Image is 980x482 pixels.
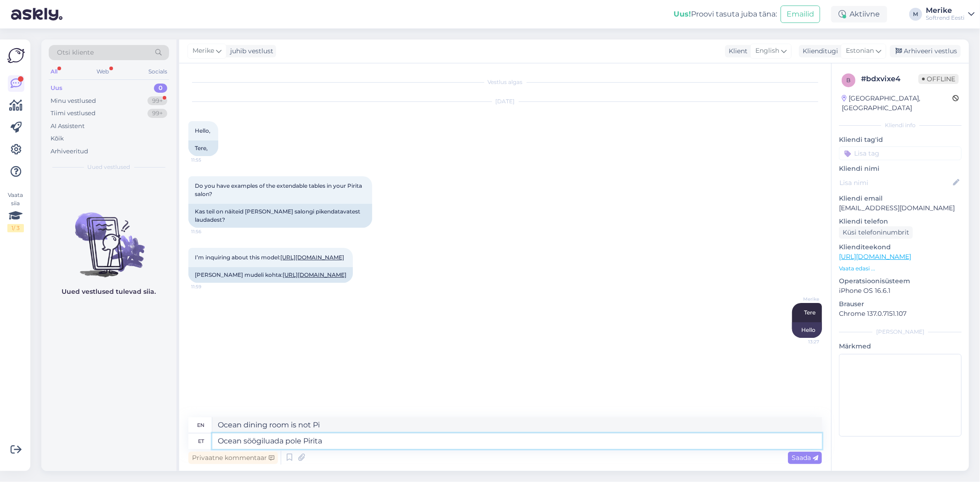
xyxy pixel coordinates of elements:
span: 11:56 [191,228,226,235]
span: I’m inquiring about this model: [195,254,344,261]
p: iPhone OS 16.6.1 [839,286,962,296]
div: et [198,433,204,449]
span: Estonian [846,46,874,56]
a: MerikeSoftrend Eesti [926,7,974,22]
div: juhib vestlust [227,46,273,56]
img: Askly Logo [7,47,25,64]
span: Merike [193,46,214,56]
p: [EMAIL_ADDRESS][DOMAIN_NAME] [839,203,962,213]
div: Vaata siia [7,191,24,232]
div: 1 / 3 [7,224,24,232]
div: [GEOGRAPHIC_DATA], [GEOGRAPHIC_DATA] [842,94,952,113]
div: [PERSON_NAME] [839,328,962,336]
p: Kliendi telefon [839,217,962,226]
span: English [755,46,779,56]
p: Kliendi nimi [839,164,962,174]
a: [URL][DOMAIN_NAME] [839,252,911,261]
div: Web [95,66,111,78]
div: 99+ [147,96,167,106]
span: 11:59 [191,283,226,290]
b: Uus! [674,10,691,18]
span: Do you have examples of the extendable tables in your Pirita salon? [195,182,363,197]
span: Hello, [195,127,210,134]
p: Uued vestlused tulevad siia. [62,287,156,297]
textarea: Ocean dining room is not Pi [212,417,822,433]
a: [URL][DOMAIN_NAME] [280,254,344,261]
div: [PERSON_NAME] mudeli kohta: [188,267,353,283]
p: Kliendi email [839,194,962,203]
span: Otsi kliente [57,48,94,57]
div: Privaatne kommentaar [188,452,278,464]
span: Uued vestlused [88,163,130,171]
input: Lisa tag [839,146,962,160]
span: Merike [785,296,819,303]
div: 0 [154,84,167,93]
span: Tere [804,309,816,316]
div: M [909,8,922,21]
span: 13:27 [785,338,819,345]
div: Arhiveeritud [51,147,88,156]
div: Klienditugi [799,46,838,56]
div: 99+ [147,109,167,118]
a: [URL][DOMAIN_NAME] [283,271,346,278]
div: Proovi tasuta juba täna: [674,9,777,20]
div: # bdxvixe4 [861,73,918,84]
textarea: Ocean söögiluada pole Pirita [212,433,822,449]
p: Vaata edasi ... [839,264,962,273]
div: All [49,66,59,78]
div: Kõik [51,134,64,143]
div: [DATE] [188,97,822,106]
input: Lisa nimi [839,178,951,188]
p: Brauser [839,299,962,309]
div: Vestlus algas [188,78,822,86]
p: Kliendi tag'id [839,135,962,145]
div: Hello [792,322,822,338]
div: Merike [926,7,964,14]
span: b [847,77,851,84]
p: Klienditeekond [839,242,962,252]
div: en [198,417,205,433]
button: Emailid [781,6,820,23]
div: Kliendi info [839,121,962,129]
img: No chats [41,196,176,279]
div: AI Assistent [51,122,85,131]
div: Minu vestlused [51,96,96,106]
span: Offline [918,74,959,84]
div: Softrend Eesti [926,14,964,22]
div: Kas teil on näiteid [PERSON_NAME] salongi pikendatavatest laudadest? [188,204,372,228]
p: Chrome 137.0.7151.107 [839,309,962,319]
div: Socials [147,66,169,78]
div: Arhiveeri vestlus [890,45,961,57]
div: Uus [51,84,62,93]
div: Küsi telefoninumbrit [839,226,913,239]
div: Tiimi vestlused [51,109,96,118]
span: 11:55 [191,157,226,163]
div: Aktiivne [831,6,887,22]
p: Operatsioonisüsteem [839,276,962,286]
div: Tere, [188,140,218,156]
p: Märkmed [839,342,962,351]
span: Saada [792,454,818,462]
div: Klient [725,46,748,56]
